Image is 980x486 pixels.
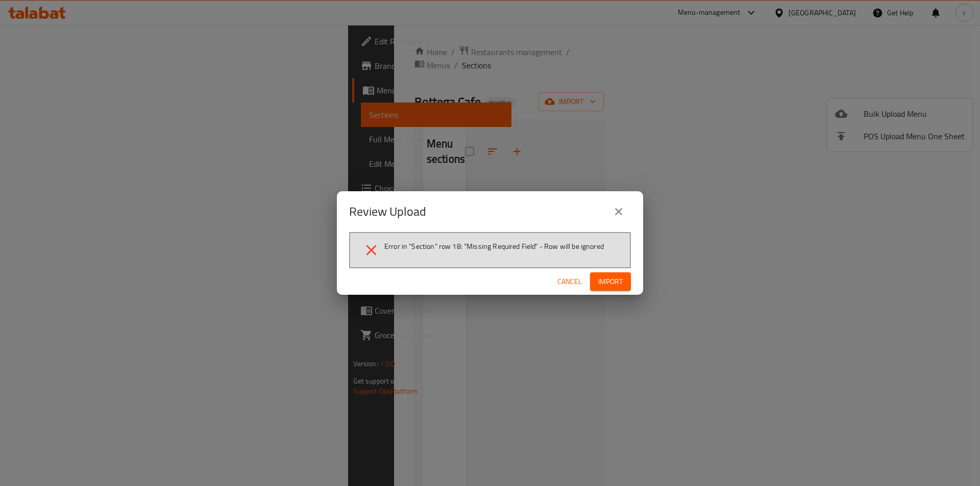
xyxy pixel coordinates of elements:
button: Cancel [553,272,586,291]
span: Import [598,275,623,288]
button: close [606,199,631,224]
button: Import [590,272,631,291]
span: Cancel [557,275,582,288]
span: Error in "Section" row 18: "Missing Required Field" - Row will be ignored [384,241,604,251]
h2: Review Upload [349,203,426,220]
